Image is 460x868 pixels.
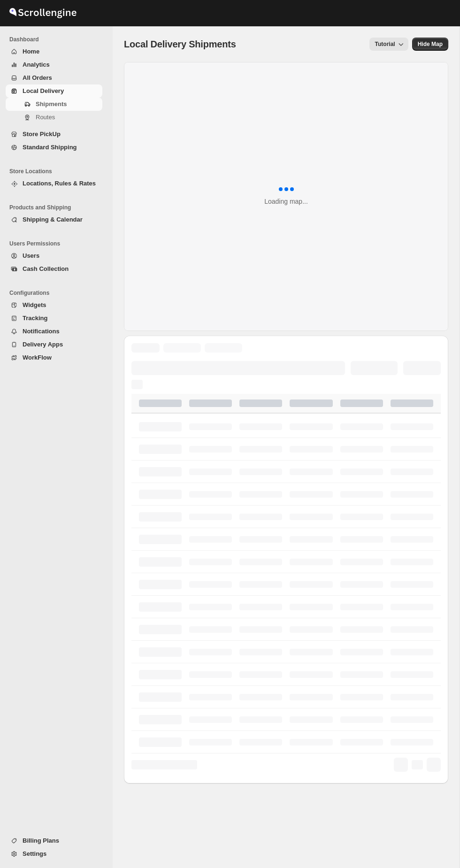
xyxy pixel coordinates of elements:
button: Tutorial [369,38,408,51]
span: Shipping & Calendar [23,216,83,223]
span: Widgets [23,301,46,308]
span: Standard Shipping [23,144,77,151]
span: Billing Plans [23,837,59,844]
span: Products and Shipping [9,204,106,211]
button: Home [6,45,102,58]
span: All Orders [23,74,52,81]
button: Notifications [6,325,102,338]
span: Users Permissions [9,240,106,247]
button: Users [6,249,102,262]
button: Shipping & Calendar [6,213,102,226]
button: Billing Plans [6,834,102,847]
button: Cash Collection [6,262,102,276]
button: Delivery Apps [6,338,102,351]
span: Tutorial [375,41,395,48]
span: Settings [23,850,46,857]
button: Locations, Rules & Rates [6,177,102,190]
span: Users [23,252,39,259]
span: Tracking [23,315,47,322]
span: Store Locations [9,168,106,175]
span: Configurations [9,289,106,297]
span: Routes [36,114,55,121]
span: Locations, Rules & Rates [23,180,96,187]
button: Settings [6,847,102,860]
span: Notifications [23,328,60,335]
span: Store PickUp [23,131,61,138]
span: Dashboard [9,36,106,43]
button: Widgets [6,299,102,312]
span: Shipments [36,100,67,108]
span: Cash Collection [23,265,69,272]
button: Shipments [6,98,102,111]
span: Analytics [23,61,50,68]
button: Tracking [6,312,102,325]
span: WorkFlow [23,354,52,361]
div: Loading map... [264,197,308,206]
button: Routes [6,111,102,124]
span: Home [23,48,39,55]
button: Analytics [6,58,102,71]
span: Local Delivery [23,87,64,94]
button: WorkFlow [6,351,102,364]
button: All Orders [6,71,102,84]
button: Map action label [412,38,448,51]
span: Hide Map [418,40,443,48]
span: Local Delivery Shipments [124,39,236,49]
span: Delivery Apps [23,341,63,348]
